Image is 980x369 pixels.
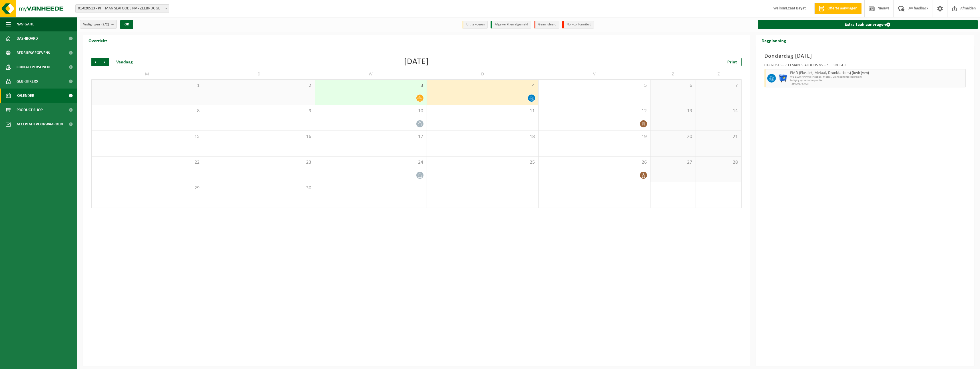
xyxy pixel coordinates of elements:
[764,52,966,61] h3: Donderdag [DATE]
[430,159,536,166] span: 25
[790,71,964,75] span: PMD (Plastiek, Metaal, Drankkartons) (bedrijven)
[764,63,966,69] div: 01-020513 - PITTMAN SEAFOODS NV - ZEEBRUGGE
[315,69,427,79] td: W
[112,58,137,66] div: Vandaag
[95,159,200,166] span: 22
[696,69,741,79] td: Z
[95,83,200,89] span: 1
[95,185,200,191] span: 29
[699,108,738,114] span: 14
[206,83,312,89] span: 2
[404,58,429,66] div: [DATE]
[100,58,109,66] span: Volgende
[562,21,594,29] li: Non-conformiteit
[101,23,109,26] count: (2/2)
[91,69,203,79] td: M
[83,20,109,29] span: Vestigingen
[541,159,647,166] span: 26
[17,46,50,60] span: Bedrijfsgegevens
[76,5,169,13] span: 01-020513 - PITTMAN SEAFOODS NV - ZEEBRUGGE
[814,3,861,14] a: Offerte aanvragen
[206,108,312,114] span: 9
[17,31,38,46] span: Dashboard
[95,108,200,114] span: 8
[699,83,738,89] span: 7
[826,6,859,11] span: Offerte aanvragen
[17,60,50,74] span: Contactpersonen
[17,17,34,31] span: Navigatie
[75,4,169,13] span: 01-020513 - PITTMAN SEAFOODS NV - ZEEBRUGGE
[17,103,43,117] span: Product Shop
[430,83,536,89] span: 4
[541,108,647,114] span: 12
[318,134,424,140] span: 17
[17,74,38,89] span: Gebruikers
[653,83,693,89] span: 6
[727,60,737,65] span: Print
[758,20,978,29] a: Extra taak aanvragen
[318,108,424,114] span: 10
[206,134,312,140] span: 16
[779,74,787,83] img: WB-1100-HPE-BE-01
[790,82,964,86] span: T250001767993
[430,108,536,114] span: 11
[120,20,133,29] button: OK
[650,69,696,79] td: Z
[17,89,34,103] span: Kalender
[95,134,200,140] span: 15
[491,21,531,29] li: Afgewerkt en afgemeld
[80,20,117,29] button: Vestigingen(2/2)
[653,159,693,166] span: 27
[699,134,738,140] span: 21
[653,108,693,114] span: 13
[534,21,559,29] li: Geannuleerd
[83,35,113,46] h2: Overzicht
[541,134,647,140] span: 19
[462,21,488,29] li: Uit te voeren
[539,69,650,79] td: V
[541,83,647,89] span: 5
[203,69,315,79] td: D
[91,58,100,66] span: Vorige
[206,185,312,191] span: 30
[318,83,424,89] span: 3
[206,159,312,166] span: 23
[653,134,693,140] span: 20
[790,75,964,79] span: WB-1100-HP PMD (Plastiek, Metaal, Drankkartons) (bedrijven)
[699,159,738,166] span: 28
[756,35,792,46] h2: Dagplanning
[790,79,964,82] span: Lediging op vaste frequentie
[723,58,742,66] a: Print
[786,6,806,11] strong: Ezaat Bayat
[318,159,424,166] span: 24
[427,69,539,79] td: D
[17,117,63,131] span: Acceptatievoorwaarden
[430,134,536,140] span: 18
